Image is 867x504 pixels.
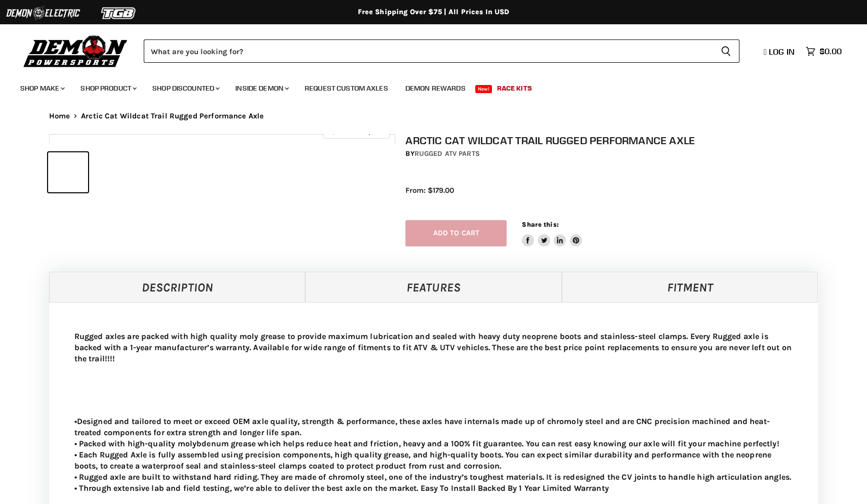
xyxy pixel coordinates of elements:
[49,272,306,302] a: Description
[297,78,396,99] a: Request Custom Axles
[405,134,829,147] h1: Arctic Cat Wildcat Trail Rugged Performance Axle
[81,4,157,23] img: TGB Logo 2
[145,78,226,99] a: Shop Discounted
[13,74,839,99] ul: Main menu
[74,331,793,364] p: Rugged axles are packed with high quality moly grease to provide maximum lubrication and sealed w...
[305,272,562,302] a: Features
[13,78,71,99] a: Shop Make
[398,78,473,99] a: Demon Rewards
[522,221,558,228] span: Share this:
[49,112,70,120] a: Home
[29,8,839,17] div: Free Shipping Over $75 | All Prices In USD
[328,128,384,135] span: Click to expand
[74,416,793,494] p: •Designed and tailored to meet or exceed OEM axle quality, strength & performance, these axles ha...
[144,39,713,63] input: Search
[48,152,88,192] button: IMAGE thumbnail
[29,112,839,120] nav: Breadcrumbs
[522,220,582,247] aside: Share this:
[144,39,739,63] form: Product
[819,47,842,56] span: $0.00
[228,78,295,99] a: Inside Demon
[759,47,801,56] a: Log in
[475,85,492,93] span: New!
[415,149,480,158] a: Rugged ATV Parts
[81,112,264,120] span: Arctic Cat Wildcat Trail Rugged Performance Axle
[5,4,81,23] img: Demon Electric Logo 2
[801,44,847,59] a: $0.00
[20,33,131,69] img: Demon Powersports
[769,47,795,57] span: Log in
[405,186,454,195] span: From: $179.00
[489,78,540,99] a: Race Kits
[562,272,818,302] a: Fitment
[405,148,829,159] div: by
[73,78,143,99] a: Shop Product
[713,39,739,63] button: Search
